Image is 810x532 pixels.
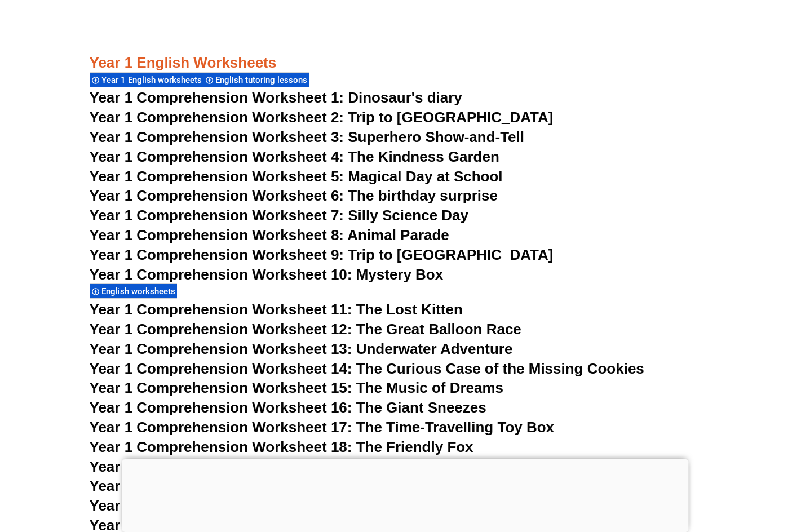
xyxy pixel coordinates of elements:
[215,75,311,85] span: English tutoring lessons
[90,477,458,494] a: Year 1 Comprehension Worksheet 20: The Champion
[90,54,721,73] h3: Year 1 English Worksheets
[101,75,205,85] span: Year 1 English worksheets
[90,89,462,106] a: Year 1 Comprehension Worksheet 1: Dinosaur's diary
[90,148,499,165] a: Year 1 Comprehension Worksheet 4: The Kindness Garden
[90,340,513,357] a: Year 1 Comprehension Worksheet 13: Underwater Adventure
[622,405,810,532] iframe: Chat Widget
[90,419,555,436] a: Year 1 Comprehension Worksheet 17: The Time-Travelling Toy Box
[90,438,473,455] a: Year 1 Comprehension Worksheet 18: The Friendly Fox
[90,109,554,126] a: Year 1 Comprehension Worksheet 2: Trip to [GEOGRAPHIC_DATA]
[90,458,492,475] a: Year 1 Comprehension Worksheet 19: The Amazing Game
[90,301,463,318] a: Year 1 Comprehension Worksheet 11: The Lost Kitten
[90,360,644,377] a: Year 1 Comprehension Worksheet 14: The Curious Case of the Missing Cookies
[122,459,688,529] iframe: Advertisement
[90,128,525,145] a: Year 1 Comprehension Worksheet 3: Superhero Show-and-Tell
[90,168,503,185] a: Year 1 Comprehension Worksheet 5: Magical Day at School
[90,187,498,204] a: Year 1 Comprehension Worksheet 6: The birthday surprise
[90,246,554,263] a: Year 1 Comprehension Worksheet 9: Trip to [GEOGRAPHIC_DATA]
[90,321,521,338] a: Year 1 Comprehension Worksheet 12: The Great Balloon Race
[90,497,383,514] a: Year 1 Creative Writing 1: What is a story?
[90,266,444,283] a: Year 1 Comprehension Worksheet 10: Mystery Box
[90,72,203,87] div: Year 1 English worksheets
[90,399,486,416] a: Year 1 Comprehension Worksheet 16: The Giant Sneezes
[203,72,309,87] div: English tutoring lessons
[90,207,469,224] a: Year 1 Comprehension Worksheet 7: Silly Science Day
[90,283,177,299] div: English worksheets
[90,379,504,396] a: Year 1 Comprehension Worksheet 15: The Music of Dreams
[101,286,179,296] span: English worksheets
[90,227,449,243] a: Year 1 Comprehension Worksheet 8: Animal Parade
